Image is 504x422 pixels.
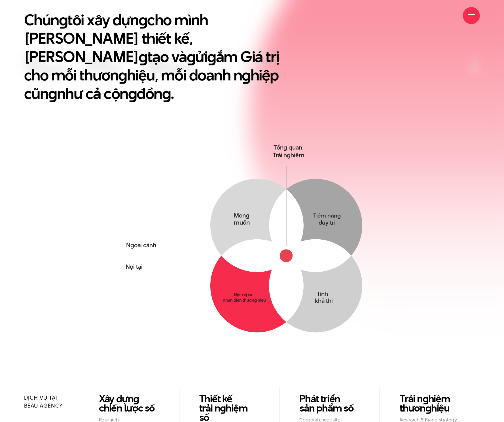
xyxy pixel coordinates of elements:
[207,46,216,67] en: g
[242,64,251,86] en: g
[423,392,428,406] en: g
[125,263,142,271] tspan: Nội tại
[162,83,171,104] en: g
[118,64,127,86] en: g
[274,144,302,152] tspan: Tổng quan
[220,401,226,415] en: g
[187,46,196,67] en: g
[400,394,460,413] a: Trải nghiệmthươnghiệu
[273,151,305,159] tspan: Trải nghiệm
[139,46,148,67] en: g
[425,401,431,415] en: g
[24,394,67,410] h2: Dịch vụ tại Beau Agency
[99,394,159,413] a: Xây dựng chiến lược số
[299,394,360,413] a: Phát triểnsản phẩm số
[128,83,137,104] en: g
[48,83,57,104] en: g
[126,241,156,250] tspan: Ngoại cảnh
[24,10,284,103] h2: Chún tôi xây dựn cho mình [PERSON_NAME] thiết kế, [PERSON_NAME] tạo và ửi ắm Giá trị cho mỗi thươ...
[134,392,139,406] en: g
